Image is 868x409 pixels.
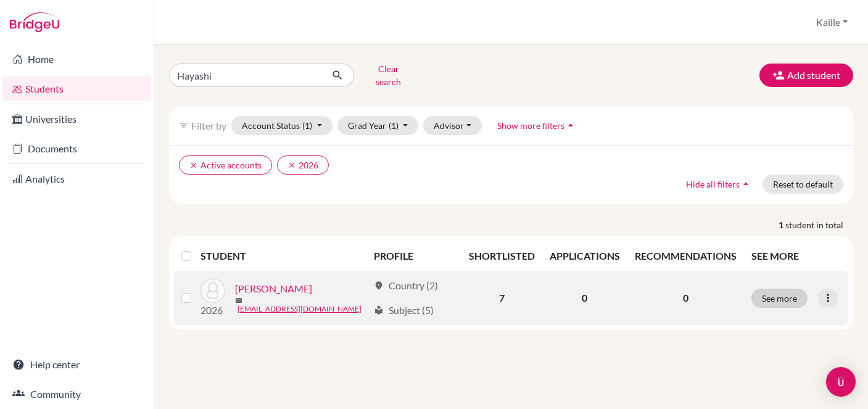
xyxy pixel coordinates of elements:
div: Subject (5) [374,303,434,318]
span: Show more filters [497,120,564,131]
a: Community [2,382,151,407]
strong: 1 [779,218,785,231]
i: arrow_drop_up [564,119,577,131]
i: clear [287,161,296,170]
td: 0 [542,271,627,325]
span: student in total [785,218,853,231]
button: Account Status(1) [231,116,333,135]
span: (1) [302,120,312,131]
a: Analytics [2,167,151,191]
a: Students [2,76,151,101]
button: Grad Year(1) [337,116,419,135]
span: local_library [374,305,384,315]
input: Find student by name... [169,64,322,87]
p: 0 [635,291,737,305]
button: clear2026 [277,155,329,175]
a: Documents [2,136,151,161]
span: Hide all filters [686,179,740,189]
a: [EMAIL_ADDRESS][DOMAIN_NAME] [238,304,362,315]
div: Open Intercom Messenger [826,367,856,397]
a: Help center [2,352,151,377]
th: SEE MORE [744,241,848,271]
button: Add student [759,64,853,87]
span: mail [235,297,242,304]
div: Country (2) [374,278,438,293]
span: Filter by [191,120,226,131]
img: Hayashi, Miyu [200,278,225,303]
span: (1) [389,120,399,131]
i: arrow_drop_up [740,178,752,190]
button: clearActive accounts [179,155,272,175]
button: Kaille [811,10,853,34]
a: Home [2,47,151,72]
button: Advisor [423,116,482,135]
button: See more [751,289,808,308]
th: RECOMMENDATIONS [627,241,744,271]
th: SHORTLISTED [461,241,542,271]
th: STUDENT [200,241,366,271]
button: Clear search [354,59,423,91]
a: Universities [2,107,151,131]
i: filter_list [179,120,189,130]
span: location_on [374,281,384,291]
th: PROFILE [366,241,461,271]
button: Show more filtersarrow_drop_up [487,116,587,135]
td: 7 [461,271,542,325]
img: Bridge-U [10,12,59,32]
button: Hide all filtersarrow_drop_up [676,175,763,194]
th: APPLICATIONS [542,241,627,271]
i: clear [189,161,198,170]
p: 2026 [200,303,225,318]
button: Reset to default [763,175,843,194]
a: [PERSON_NAME] [235,281,312,296]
